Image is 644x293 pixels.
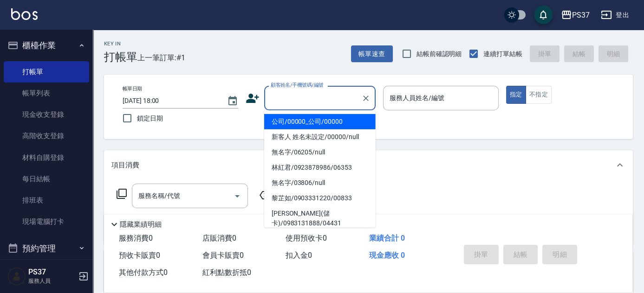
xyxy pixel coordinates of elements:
h2: Key In [104,41,137,47]
p: 服務人員 [28,277,76,285]
input: YYYY/MM/DD hh:mm [123,93,218,108]
button: 登出 [597,6,633,24]
span: 鎖定日期 [137,114,163,123]
span: 現金應收 0 [369,251,405,260]
a: 現場電腦打卡 [4,211,89,232]
li: 無名字/03806/null [264,175,376,191]
span: 其他付款方式 0 [119,268,168,277]
span: 連續打單結帳 [483,49,522,59]
a: 帳單列表 [4,83,89,104]
div: 項目消費 [104,150,633,180]
h3: 打帳單 [104,51,137,64]
a: 現金收支登錄 [4,104,89,125]
li: 公司/00000_公司/00000 [264,114,376,129]
span: 結帳前確認明細 [416,49,462,59]
a: 高階收支登錄 [4,125,89,146]
span: 紅利點數折抵 0 [202,268,251,277]
button: 指定 [506,86,526,104]
button: Open [230,189,245,204]
p: 隱藏業績明細 [120,220,162,229]
span: 使用預收卡 0 [286,234,327,242]
span: 服務消費 0 [119,234,153,242]
span: 業績合計 0 [369,234,405,242]
button: 櫃檯作業 [4,33,89,57]
a: 打帳單 [4,61,89,83]
button: Clear [359,92,372,105]
li: 新客人 姓名未設定/00000/null [264,129,376,145]
h5: PS37 [28,268,76,277]
button: PS37 [557,6,593,25]
button: save [534,6,553,24]
p: 項目消費 [111,160,139,170]
img: Person [7,267,26,286]
label: 顧客姓名/手機號碼/編號 [271,82,324,89]
li: 黎芷如/0903331220/00833 [264,191,376,206]
a: 排班表 [4,190,89,211]
span: 店販消費 0 [202,234,236,242]
button: 不指定 [526,86,552,104]
label: 帳單日期 [123,85,142,92]
li: 林紅君/0923878986/06353 [264,160,376,175]
div: PS37 [572,9,590,21]
li: [PERSON_NAME](儲卡)/0983131888/04431 [264,206,376,231]
li: 無名字/06205/null [264,145,376,160]
a: 每日結帳 [4,168,89,190]
button: 帳單速查 [351,45,393,63]
button: 預約管理 [4,236,89,261]
button: Choose date, selected date is 2025-08-20 [221,90,244,112]
span: 預收卡販賣 0 [119,251,160,260]
img: Logo [11,8,38,20]
span: 扣入金 0 [286,251,312,260]
span: 會員卡販賣 0 [202,251,244,260]
a: 材料自購登錄 [4,147,89,168]
span: 上一筆訂單:#1 [137,52,185,64]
